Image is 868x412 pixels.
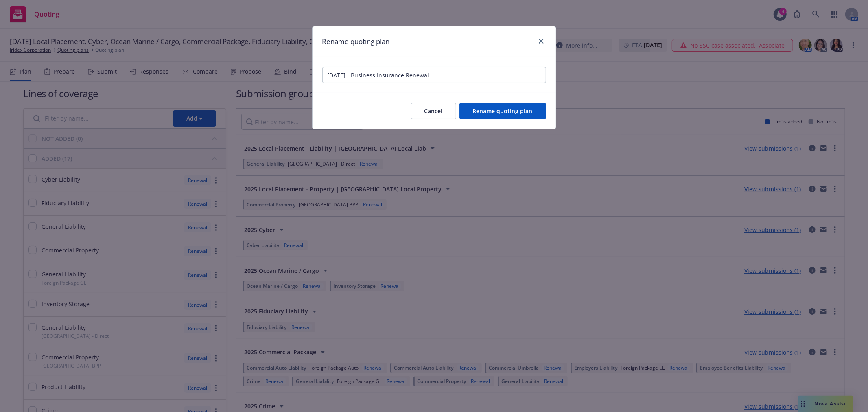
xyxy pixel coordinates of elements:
[459,103,546,119] button: Rename quoting plan
[473,107,533,115] span: Rename quoting plan
[411,103,456,119] button: Cancel
[424,107,443,115] span: Cancel
[536,36,546,46] a: close
[322,36,390,47] h1: Rename quoting plan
